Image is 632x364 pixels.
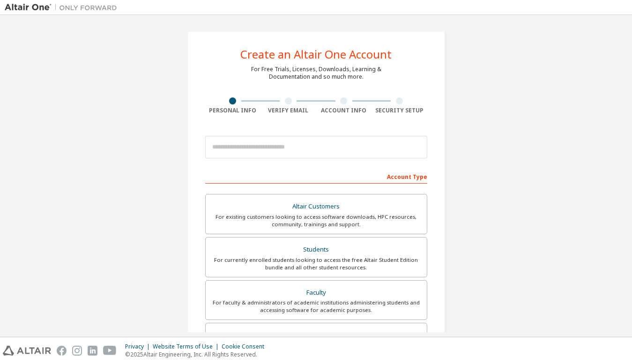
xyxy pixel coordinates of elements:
[372,107,427,114] div: Security Setup
[316,107,372,114] div: Account Info
[211,213,421,228] div: For existing customers looking to access software downloads, HPC resources, community, trainings ...
[72,346,82,356] img: instagram.svg
[5,3,122,12] img: Altair One
[125,343,153,350] div: Privacy
[103,346,117,356] img: youtube.svg
[240,49,392,60] div: Create an Altair One Account
[57,346,67,356] img: facebook.svg
[211,200,421,213] div: Altair Customers
[211,243,421,256] div: Students
[88,346,97,356] img: linkedin.svg
[153,343,222,350] div: Website Terms of Use
[211,286,421,299] div: Faculty
[211,299,421,314] div: For faculty & administrators of academic institutions administering students and accessing softwa...
[222,343,270,350] div: Cookie Consent
[251,66,381,81] div: For Free Trials, Licenses, Downloads, Learning & Documentation and so much more.
[260,107,316,114] div: Verify Email
[3,346,51,356] img: altair_logo.svg
[211,256,421,271] div: For currently enrolled students looking to access the free Altair Student Edition bundle and all ...
[205,169,427,184] div: Account Type
[125,350,270,358] p: © 2025 Altair Engineering, Inc. All Rights Reserved.
[211,329,421,342] div: Everyone else
[205,107,261,114] div: Personal Info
